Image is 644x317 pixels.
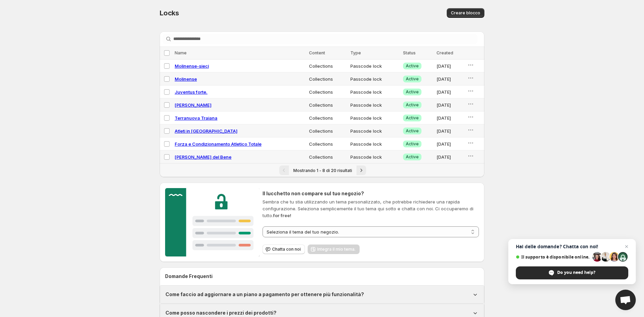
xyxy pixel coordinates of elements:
[434,111,465,124] td: [DATE]
[516,244,628,249] span: Hai delle domande? Chatta con noi!
[437,50,453,55] span: Created
[175,50,187,55] span: Name
[307,72,348,85] td: Collections
[175,89,207,95] a: Juventus forte.
[357,166,366,175] button: Next
[160,9,179,17] span: Locks
[175,102,212,108] a: [PERSON_NAME]
[175,154,231,160] a: [PERSON_NAME] del Bene
[175,128,238,134] a: Atleti in [GEOGRAPHIC_DATA]
[406,63,419,69] span: Active
[406,76,419,82] span: Active
[307,137,348,150] td: Collections
[350,50,361,55] span: Type
[272,247,301,252] span: Chatta con noi
[406,141,419,147] span: Active
[615,290,636,310] a: Open chat
[307,150,348,163] td: Collections
[307,98,348,111] td: Collections
[406,128,419,134] span: Active
[434,124,465,137] td: [DATE]
[447,8,484,18] button: Creare blocco
[165,188,260,256] img: Customer support
[175,76,197,82] a: Molinense
[406,102,419,108] span: Active
[307,124,348,137] td: Collections
[406,115,419,121] span: Active
[451,10,480,16] span: Creare blocco
[165,291,364,298] h1: Come faccio ad aggiornare a un piano a pagamento per ottenere più funzionalità?
[263,198,479,219] p: Sembra che tu stia utilizzando un tema personalizzato, che potrebbe richiedere una rapida configu...
[434,72,465,85] td: [DATE]
[434,137,465,150] td: [DATE]
[348,72,401,85] td: Passcode lock
[348,150,401,163] td: Passcode lock
[516,254,590,260] span: Il supporto è disponibile online.
[263,245,305,254] button: Chatta con noi
[516,266,628,279] span: Do you need help?
[160,163,484,177] nav: Pagination
[175,115,217,121] a: Terranuova Traiana
[348,124,401,137] td: Passcode lock
[403,50,416,55] span: Status
[307,111,348,124] td: Collections
[293,168,352,173] span: Mostrando 1 - 8 di 20 risultati
[348,137,401,150] td: Passcode lock
[348,111,401,124] td: Passcode lock
[309,50,325,55] span: Content
[175,63,209,69] a: Molinense-sieci
[307,85,348,98] td: Collections
[165,309,277,316] h1: Come posso nascondere i prezzi dei prodotti?
[434,60,465,72] td: [DATE]
[557,269,595,276] span: Do you need help?
[406,154,419,160] span: Active
[348,85,401,98] td: Passcode lock
[263,190,479,197] h2: Il lucchetto non compare sul tuo negozio?
[273,213,291,218] strong: for free!
[348,98,401,111] td: Passcode lock
[348,60,401,72] td: Passcode lock
[434,98,465,111] td: [DATE]
[165,273,479,280] h2: Domande Frequenti
[406,89,419,95] span: Active
[307,60,348,72] td: Collections
[175,141,261,147] a: Forza e Condizionamento Atletico Totale
[434,150,465,163] td: [DATE]
[434,85,465,98] td: [DATE]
